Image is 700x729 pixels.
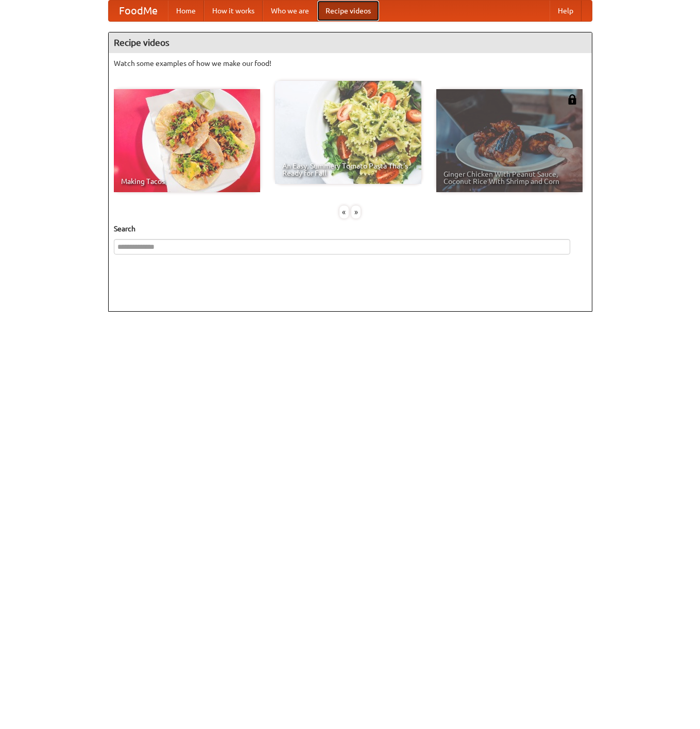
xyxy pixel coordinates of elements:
a: Making Tacos [114,89,260,192]
a: Recipe videos [317,1,379,21]
p: Watch some examples of how we make our food! [114,58,587,69]
a: Home [168,1,204,21]
div: » [351,206,361,218]
a: Help [550,1,582,21]
span: Making Tacos [121,178,253,185]
a: FoodMe [109,1,168,21]
a: How it works [204,1,263,21]
div: « [339,206,349,218]
a: Who we are [263,1,317,21]
span: An Easy, Summery Tomato Pasta That's Ready for Fall [282,162,414,177]
h5: Search [114,224,587,234]
img: 483408.png [567,94,577,105]
a: An Easy, Summery Tomato Pasta That's Ready for Fall [275,81,421,184]
h4: Recipe videos [109,32,592,53]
